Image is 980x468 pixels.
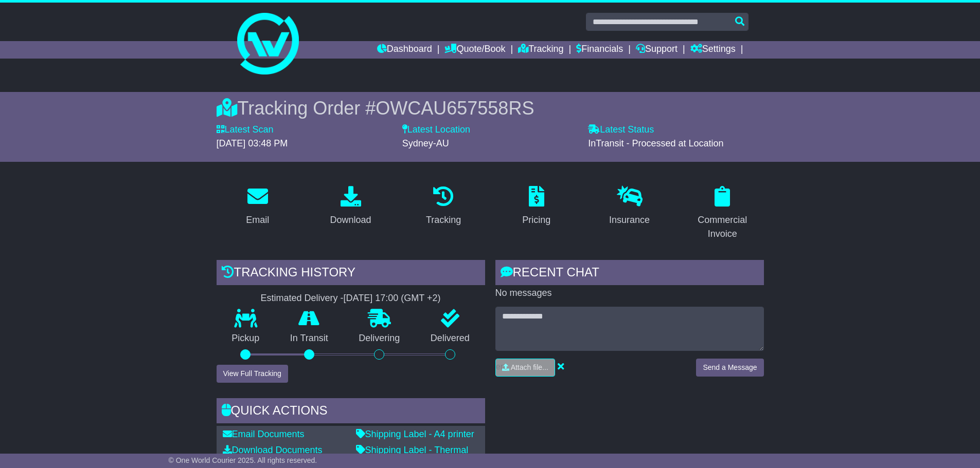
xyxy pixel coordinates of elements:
label: Latest Scan [217,124,274,136]
a: Email Documents [223,429,305,439]
a: Tracking [518,41,563,59]
a: Tracking [419,182,468,231]
div: Tracking Order # [217,97,764,119]
label: Latest Status [588,124,654,136]
a: Settings [690,41,736,59]
a: Insurance [602,182,656,231]
a: Dashboard [377,41,432,59]
p: Delivering [344,333,416,344]
span: Sydney-AU [402,138,449,148]
p: Pickup [217,333,275,344]
a: Pricing [515,182,557,231]
a: Financials [576,41,623,59]
span: © One World Courier 2025. All rights reserved. [169,456,317,464]
div: Download [330,213,371,227]
a: Shipping Label - A4 printer [356,429,474,439]
a: Download [323,182,378,231]
div: Tracking history [217,260,485,288]
a: Download Documents [223,445,323,455]
a: Support [636,41,678,59]
p: No messages [495,288,764,299]
div: Estimated Delivery - [217,293,485,304]
div: Pricing [522,213,550,227]
span: InTransit - Processed at Location [588,138,723,148]
p: In Transit [275,333,344,344]
div: [DATE] 17:00 (GMT +2) [344,293,441,304]
a: Email [239,182,276,231]
button: Send a Message [696,359,763,377]
a: Quote/Book [444,41,505,59]
p: Delivered [415,333,485,344]
div: RECENT CHAT [495,260,764,288]
div: Email [246,213,269,227]
a: Commercial Invoice [681,182,764,245]
div: Tracking [426,213,461,227]
div: Insurance [609,213,650,227]
button: View Full Tracking [217,365,288,383]
span: OWCAU657558RS [376,98,534,119]
a: Shipping Label - Thermal printer [356,445,469,466]
span: [DATE] 03:48 PM [217,138,288,148]
div: Quick Actions [217,398,485,426]
label: Latest Location [402,124,470,136]
div: Commercial Invoice [688,213,757,241]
